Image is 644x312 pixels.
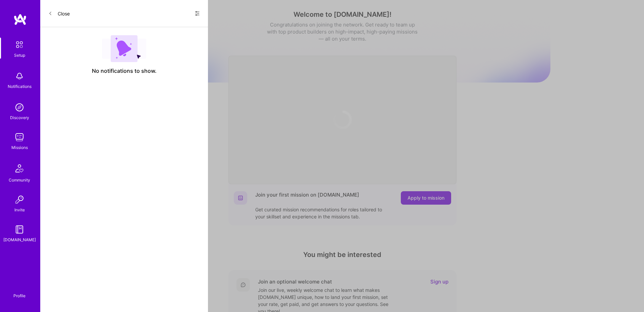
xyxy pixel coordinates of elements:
img: bell [13,69,26,83]
img: Community [11,160,28,176]
div: Community [9,176,30,184]
img: teamwork [13,131,26,144]
img: discovery [13,101,26,114]
div: Discovery [10,114,29,121]
div: [DOMAIN_NAME] [3,236,36,243]
img: logo [13,13,27,25]
img: Invite [13,193,26,206]
a: Profile [11,285,28,299]
button: Close [48,8,70,19]
div: Profile [13,292,25,299]
div: Missions [11,144,28,151]
img: guide book [13,223,26,236]
div: Setup [14,52,25,59]
img: empty [102,35,146,62]
span: No notifications to show. [92,67,157,74]
img: setup [12,38,26,52]
div: Invite [14,206,25,213]
div: Notifications [8,83,32,90]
